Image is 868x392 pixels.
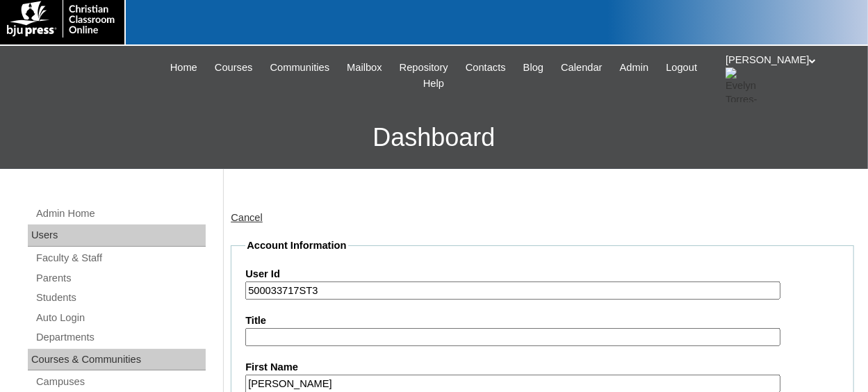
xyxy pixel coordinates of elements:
span: Home [170,60,197,76]
a: Contacts [459,60,513,76]
a: Logout [659,60,704,76]
a: Campuses [35,373,206,391]
a: Communities [263,60,337,76]
a: Home [163,60,204,76]
a: Admin Home [35,205,206,222]
span: Mailbox [347,60,382,76]
a: Parents [35,270,206,287]
a: Auto Login [35,309,206,327]
span: Repository [400,60,448,76]
img: Evelyn Torres-Lopez [726,67,760,102]
span: Logout [666,60,697,76]
a: Help [416,76,451,92]
span: Calendar [561,60,602,76]
a: Students [35,289,206,307]
span: Communities [270,60,330,76]
a: Repository [393,60,455,76]
a: Courses [208,60,260,76]
a: Faculty & Staff [35,250,206,267]
span: Admin [620,60,649,76]
label: User Id [245,267,840,281]
span: Courses [215,60,253,76]
label: Title [245,313,840,328]
a: Cancel [231,212,263,223]
div: [PERSON_NAME] [726,53,854,102]
a: Calendar [554,60,609,76]
label: First Name [245,360,840,375]
span: Contacts [466,60,506,76]
div: Courses & Communities [28,349,206,371]
h3: Dashboard [7,106,861,169]
div: Users [28,224,206,247]
a: Departments [35,329,206,346]
span: Help [423,76,444,92]
a: Mailbox [340,60,389,76]
legend: Account Information [245,238,347,253]
a: Blog [516,60,550,76]
a: Admin [613,60,656,76]
span: Blog [523,60,543,76]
